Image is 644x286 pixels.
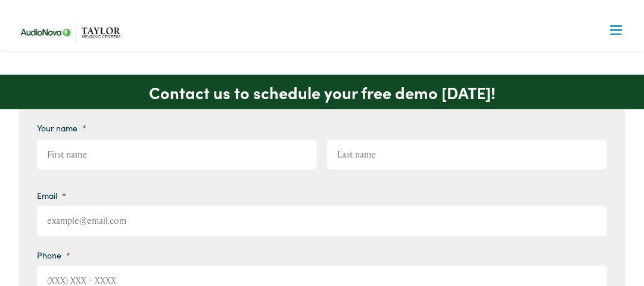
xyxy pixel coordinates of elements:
[327,140,607,170] input: Last name
[37,190,66,201] label: Email
[22,48,631,85] a: What We Offer
[37,250,70,260] label: Phone
[37,206,606,236] input: example@email.com
[37,122,86,133] label: Your name
[37,140,317,170] input: First name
